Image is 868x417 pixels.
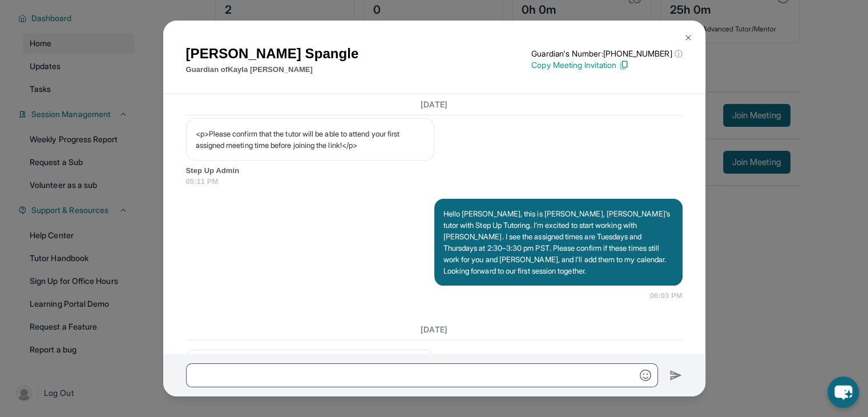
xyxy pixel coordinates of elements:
img: Copy Icon [619,60,629,70]
p: Hello [PERSON_NAME], this is [PERSON_NAME], [PERSON_NAME]’s tutor with Step Up Tutoring. I’m exci... [443,208,673,276]
p: Guardian of Kayla [PERSON_NAME] [186,64,359,75]
span: ⓘ [674,48,682,59]
img: Emoji [640,370,651,381]
p: Guardian's Number: [PHONE_NUMBER] [531,48,682,59]
h3: [DATE] [186,324,683,335]
h3: [DATE] [186,99,683,110]
p: Copy Meeting Invitation [531,59,682,71]
img: Close Icon [684,33,693,42]
p: <p>Please confirm that the tutor will be able to attend your first assigned meeting time before j... [196,128,425,151]
span: 05:11 PM [186,176,683,187]
img: Send icon [669,368,683,382]
h1: [PERSON_NAME] Spangle [186,43,359,64]
span: Step Up Admin [186,165,683,177]
span: 06:03 PM [650,290,683,302]
button: chat-button [827,376,859,408]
